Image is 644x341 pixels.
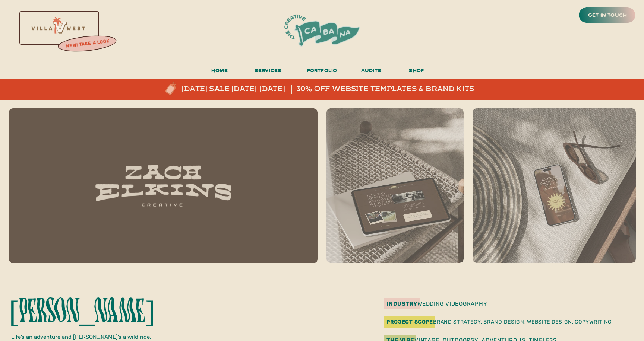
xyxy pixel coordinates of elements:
[386,319,433,325] b: Project Scope
[386,317,627,328] p: Brand Strategy, Brand Design, Website Design, Copywriting
[255,67,282,74] span: services
[296,85,481,94] a: 30% off website templates & brand kits
[386,300,417,307] b: industry
[587,10,628,20] a: get in touch
[252,66,284,79] a: services
[208,66,231,79] a: Home
[9,296,171,328] p: [PERSON_NAME]
[398,66,434,79] a: shop
[386,299,555,307] p: wedding videography
[57,36,118,51] a: new! take a look
[360,66,382,79] a: audits
[304,66,340,79] a: portfolio
[182,85,309,94] a: [DATE] sale [DATE]-[DATE]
